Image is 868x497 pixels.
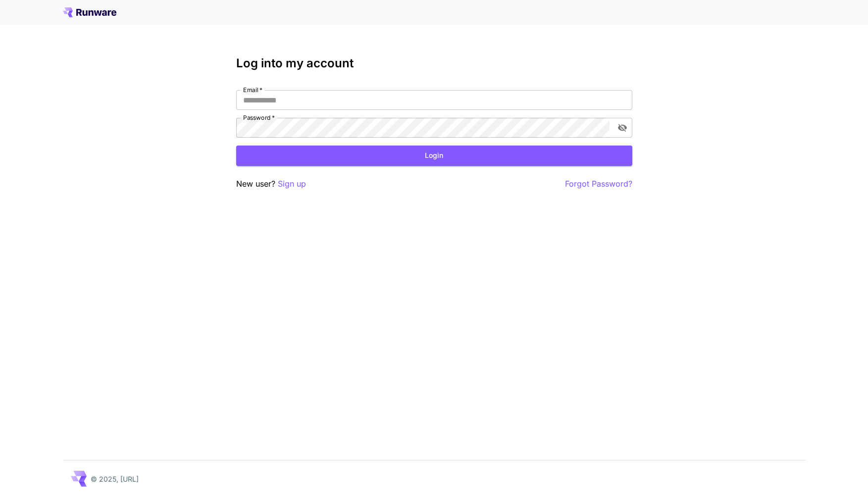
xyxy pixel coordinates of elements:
[613,119,631,137] button: toggle password visibility
[236,178,306,190] p: New user?
[565,178,632,190] button: Forgot Password?
[236,146,632,166] button: Login
[236,56,632,70] h3: Log into my account
[91,474,139,484] p: © 2025, [URL]
[243,86,262,94] label: Email
[278,178,306,190] button: Sign up
[243,113,275,122] label: Password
